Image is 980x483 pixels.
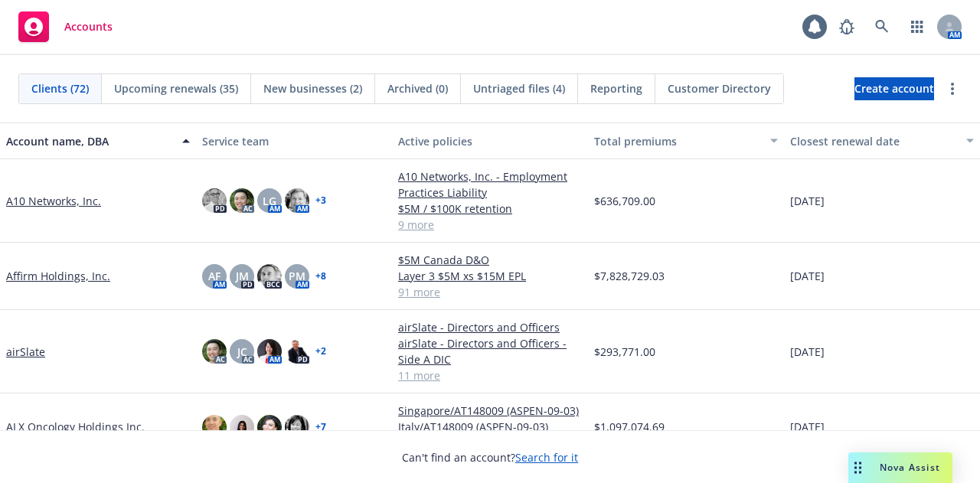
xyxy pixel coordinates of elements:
span: Untriaged files (4) [473,80,565,96]
span: AF [208,268,220,284]
span: Reporting [590,80,642,96]
span: [DATE] [790,419,825,435]
a: 9 more [398,217,582,233]
a: more [943,80,962,98]
span: [DATE] [790,344,825,360]
a: Search [867,11,897,42]
a: Report a Bug [831,11,862,42]
img: photo [257,264,282,289]
span: $1,097,074.69 [594,419,665,435]
span: PM [289,268,305,284]
img: photo [202,415,227,439]
div: Service team [202,133,386,149]
a: 11 more [398,367,582,383]
span: [DATE] [790,193,825,209]
a: + 7 [315,423,326,432]
img: photo [285,188,309,213]
a: Layer 3 $5M xs $15M EPL [398,268,582,284]
img: photo [285,339,309,364]
span: Clients (72) [31,80,89,96]
a: $5M / $100K retention [398,201,582,217]
button: Closest renewal date [784,122,980,159]
img: photo [285,415,309,439]
a: Create account [854,77,934,100]
a: A10 Networks, Inc. [6,193,101,209]
a: Singapore/AT148009 (ASPEN-09-03) [398,403,582,419]
a: airSlate [6,344,45,360]
span: $7,828,729.03 [594,268,665,284]
a: Search for it [515,450,578,465]
a: + 3 [315,196,326,205]
button: Total premiums [588,122,784,159]
span: Accounts [64,21,113,33]
a: ALX Oncology Holdings Inc. [6,419,145,435]
span: JM [236,268,249,284]
img: photo [257,339,282,364]
img: photo [202,339,227,364]
span: Can't find an account? [402,449,578,465]
span: JC [237,344,247,360]
img: photo [230,188,254,213]
a: airSlate - Directors and Officers [398,319,582,335]
span: LG [263,193,276,209]
a: Affirm Holdings, Inc. [6,268,110,284]
a: + 8 [315,272,326,281]
a: Accounts [12,5,119,48]
div: Drag to move [848,452,867,483]
a: Switch app [902,11,933,42]
span: Upcoming renewals (35) [114,80,238,96]
button: Active policies [392,122,588,159]
a: $5M Canada D&O [398,252,582,268]
span: $636,709.00 [594,193,655,209]
img: photo [202,188,227,213]
a: 91 more [398,284,582,300]
span: Nova Assist [880,461,940,474]
img: photo [230,415,254,439]
span: [DATE] [790,268,825,284]
span: New businesses (2) [263,80,362,96]
a: + 2 [315,347,326,356]
img: photo [257,415,282,439]
span: Archived (0) [387,80,448,96]
a: Italy/AT148009 (ASPEN-09-03) [398,419,582,435]
button: Service team [196,122,392,159]
span: $293,771.00 [594,344,655,360]
div: Account name, DBA [6,133,173,149]
span: Create account [854,74,934,103]
span: Customer Directory [668,80,771,96]
a: A10 Networks, Inc. - Employment Practices Liability [398,168,582,201]
div: Total premiums [594,133,761,149]
div: Closest renewal date [790,133,957,149]
div: Active policies [398,133,582,149]
button: Nova Assist [848,452,952,483]
a: airSlate - Directors and Officers - Side A DIC [398,335,582,367]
